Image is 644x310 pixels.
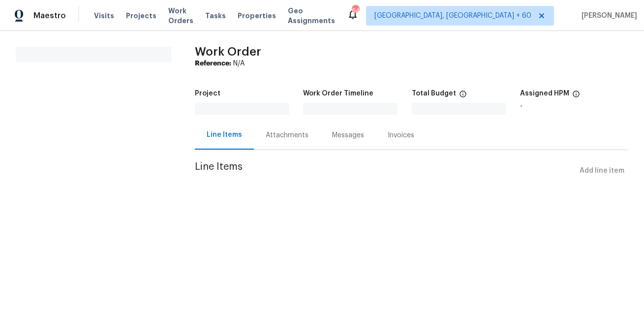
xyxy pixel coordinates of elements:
h5: Work Order Timeline [303,90,373,97]
span: Work Orders [168,6,193,26]
span: Properties [238,11,276,21]
h5: Total Budget [412,90,456,97]
span: Geo Assignments [288,6,335,26]
span: Visits [94,11,114,21]
div: 647 [352,6,359,16]
span: [PERSON_NAME] [578,11,637,21]
span: Line Items [195,162,576,180]
div: Attachments [266,130,308,140]
div: Line Items [207,130,242,140]
span: [GEOGRAPHIC_DATA], [GEOGRAPHIC_DATA] + 60 [374,11,531,21]
span: The total cost of line items that have been proposed by Opendoor. This sum includes line items th... [459,90,467,103]
div: N/A [195,59,628,68]
span: The hpm assigned to this work order. [572,90,580,103]
h5: Assigned HPM [520,90,569,97]
div: Invoices [388,130,414,140]
div: Messages [332,130,364,140]
span: Work Order [195,46,261,58]
span: Tasks [205,12,226,19]
h5: Project [195,90,220,97]
b: Reference: [195,60,231,67]
span: Projects [126,11,156,21]
span: Maestro [33,11,66,21]
div: - [520,103,628,110]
